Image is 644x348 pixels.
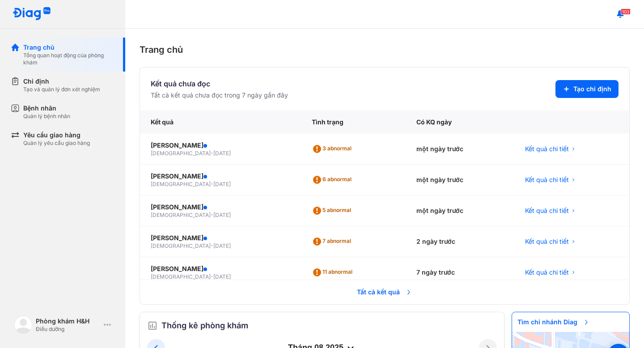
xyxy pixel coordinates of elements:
div: Bệnh nhân [23,104,70,113]
div: Kết quả chưa đọc [151,78,288,89]
div: 6 abnormal [312,173,355,187]
div: Phòng khám H&H [36,317,100,326]
span: Tìm chi nhánh Diag [512,312,595,332]
div: 7 ngày trước [406,257,514,288]
span: Kết quả chi tiết [525,206,569,215]
div: Trang chủ [23,43,114,52]
div: Tổng quan hoạt động của phòng khám [23,52,114,66]
div: 2 ngày trước [406,226,514,257]
img: order.5a6da16c.svg [147,320,158,331]
span: [DEMOGRAPHIC_DATA] [151,150,211,157]
div: [PERSON_NAME] [151,141,290,150]
span: [DEMOGRAPHIC_DATA] [151,242,211,249]
span: Kết quả chi tiết [525,144,569,153]
span: - [211,242,213,249]
div: 5 abnormal [312,204,355,218]
div: Quản lý yêu cầu giao hàng [23,140,90,147]
button: Tạo chỉ định [555,80,619,98]
div: Có KQ ngày [406,110,514,134]
img: logo [13,7,51,21]
div: Tạo và quản lý đơn xét nghiệm [23,86,100,93]
div: Yêu cầu giao hàng [23,131,90,140]
div: một ngày trước [406,195,514,226]
span: - [211,212,213,218]
span: Tạo chỉ định [573,85,611,93]
span: Kết quả chi tiết [525,175,569,184]
span: 103 [621,8,631,15]
div: Trang chủ [140,43,630,56]
span: [DEMOGRAPHIC_DATA] [151,273,211,280]
img: logo [14,316,32,334]
div: 11 abnormal [312,265,356,280]
div: 3 abnormal [312,142,355,156]
div: Chỉ định [23,77,100,86]
span: [DATE] [213,242,231,249]
span: [DATE] [213,181,231,187]
div: một ngày trước [406,134,514,165]
div: [PERSON_NAME] [151,172,290,181]
span: - [211,181,213,187]
div: Kết quả [140,110,301,134]
span: [DATE] [213,150,231,157]
span: - [211,150,213,157]
div: [PERSON_NAME] [151,203,290,212]
div: một ngày trước [406,165,514,195]
span: Kết quả chi tiết [525,237,569,246]
span: - [211,273,213,280]
div: [PERSON_NAME] [151,264,290,273]
span: [DEMOGRAPHIC_DATA] [151,181,211,187]
div: [PERSON_NAME] [151,233,290,242]
div: Quản lý bệnh nhân [23,113,70,120]
span: Tất cả kết quả [352,282,418,302]
div: Điều dưỡng [36,326,100,333]
div: 7 abnormal [312,234,355,249]
span: Thống kê phòng khám [161,319,248,332]
div: Tình trạng [301,110,405,134]
span: Kết quả chi tiết [525,268,569,277]
span: [DATE] [213,273,231,280]
span: [DATE] [213,212,231,218]
span: [DEMOGRAPHIC_DATA] [151,212,211,218]
div: Tất cả kết quả chưa đọc trong 7 ngày gần đây [151,91,288,100]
